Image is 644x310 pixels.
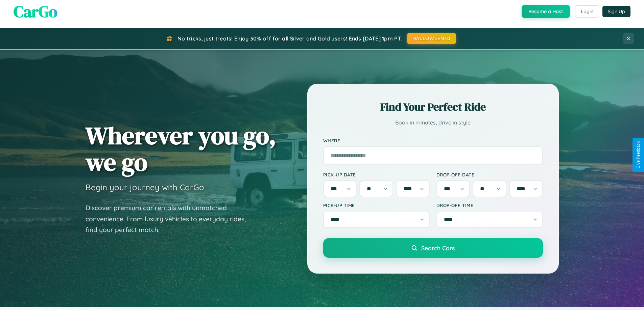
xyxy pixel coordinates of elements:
div: Give Feedback [636,141,641,169]
h2: Find Your Perfect Ride [323,100,543,114]
h3: Begin your journey with CarGo [86,182,204,192]
label: Pick-up Date [323,172,430,177]
label: Pick-up Time [323,202,430,208]
button: Login [575,5,599,18]
span: Search Cars [421,244,455,252]
button: Become a Host [522,5,570,18]
label: Drop-off Time [436,202,543,208]
p: Book in minutes, drive in style [323,118,543,128]
p: Discover premium car rentals with unmatched convenience. From luxury vehicles to everyday rides, ... [86,202,255,235]
label: Where [323,138,543,143]
span: CarGo [14,0,57,23]
button: HALLOWEEN30 [407,33,456,44]
h1: Wherever you go, we go [86,122,276,175]
span: No tricks, just treats! Enjoy 30% off for all Silver and Gold users! Ends [DATE] 1pm PT. [177,35,402,42]
button: Search Cars [323,238,543,258]
label: Drop-off Date [436,172,543,177]
button: Sign Up [602,6,630,17]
